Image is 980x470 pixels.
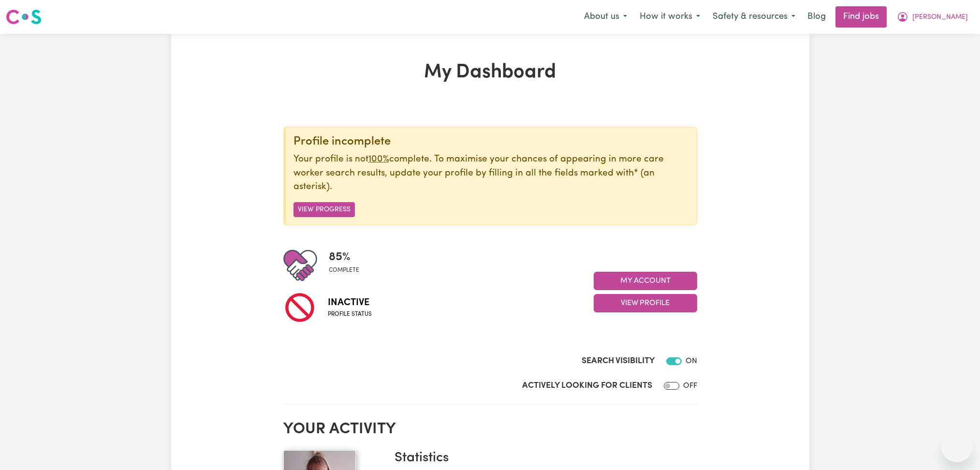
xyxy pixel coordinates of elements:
[594,272,697,290] button: My Account
[293,202,355,217] button: View Progress
[582,355,655,367] label: Search Visibility
[6,8,42,26] img: Careseekers logo
[283,420,697,439] h2: Your activity
[686,357,697,365] span: ON
[395,450,689,467] h3: Statistics
[802,6,832,28] a: Blog
[283,61,697,84] h1: My Dashboard
[522,380,652,392] label: Actively Looking for Clients
[835,6,887,28] a: Find jobs
[683,382,697,390] span: OFF
[912,12,968,23] span: [PERSON_NAME]
[293,153,689,194] p: Your profile is not complete. To maximise your chances of appearing in more care worker search re...
[328,295,372,310] span: Inactive
[706,7,802,27] button: Safety & resources
[329,266,359,275] span: complete
[633,7,706,27] button: How it works
[293,135,689,149] div: Profile incomplete
[891,7,974,27] button: My Account
[941,431,972,462] iframe: Button to launch messaging window
[329,249,359,266] span: 85 %
[329,249,367,282] div: Profile completeness: 85%
[578,7,633,27] button: About us
[328,310,372,319] span: Profile status
[594,294,697,312] button: View Profile
[6,6,42,28] a: Careseekers logo
[368,155,389,164] u: 100%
